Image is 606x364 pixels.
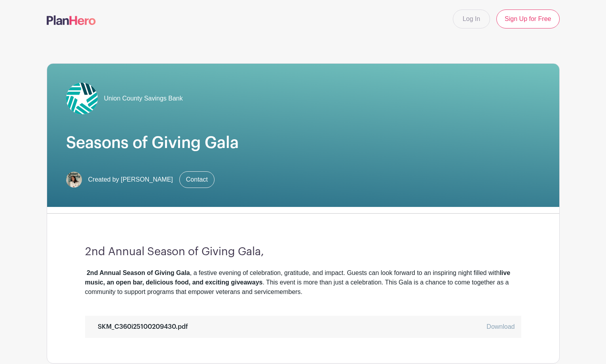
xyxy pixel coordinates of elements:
h1: Seasons of Giving Gala [66,133,540,152]
strong: 2nd Annual Season of Giving Gala [87,269,190,276]
img: UCSB-Logo-Color-Star-Mark.jpg [66,83,98,114]
a: Log In [453,9,490,28]
div: , a festive evening of celebration, gratitude, and impact. Guests can look forward to an inspirin... [85,268,521,297]
a: Contact [179,171,215,188]
span: Union County Savings Bank [104,94,183,103]
span: Created by [PERSON_NAME] [88,175,173,184]
img: otgdrts5.png [66,172,82,188]
a: Download [486,323,515,330]
img: logo-507f7623f17ff9eddc593b1ce0a138ce2505c220e1c5a4e2b4648c50719b7d32.svg [47,15,96,25]
strong: live music, an open bar, delicious food, and exciting giveaways [85,269,511,286]
h3: 2nd Annual Season of Giving Gala, [85,245,521,259]
a: Sign Up for Free [496,9,559,28]
div: SKM_C360i25100209430.pdf [91,322,188,332]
